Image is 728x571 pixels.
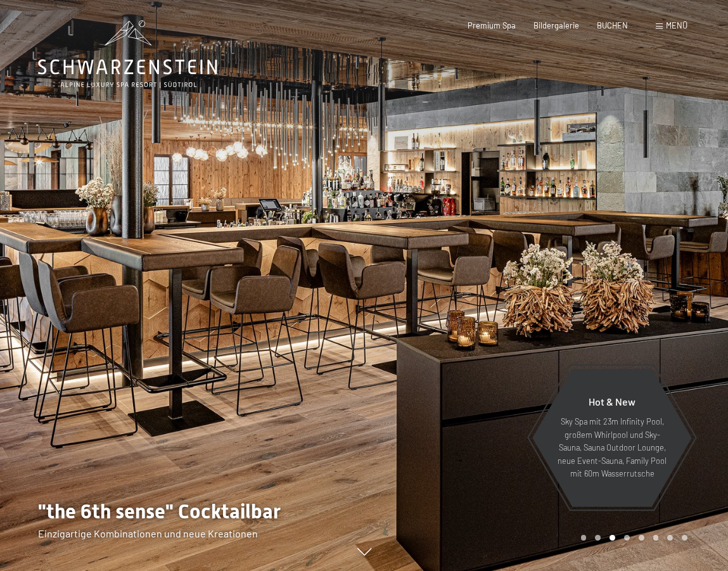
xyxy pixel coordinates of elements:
a: Premium Spa [468,20,516,30]
div: Carousel Page 5 [639,535,644,541]
div: Carousel Page 3 (Current Slide) [610,535,615,541]
div: Carousel Pagination [577,535,687,541]
div: Carousel Page 2 [595,535,601,541]
span: Hot & New [589,395,635,407]
a: BUCHEN [597,20,628,30]
a: Bildergalerie [533,20,579,30]
div: Carousel Page 7 [667,535,673,541]
a: Hot & New Sky Spa mit 23m Infinity Pool, großem Whirlpool und Sky-Sauna, Sauna Outdoor Lounge, ne... [532,368,693,508]
div: Carousel Page 6 [653,535,659,541]
div: Carousel Page 1 [581,535,587,541]
p: Sky Spa mit 23m Infinity Pool, großem Whirlpool und Sky-Sauna, Sauna Outdoor Lounge, neue Event-S... [557,415,667,480]
span: Menü [666,20,687,30]
div: Carousel Page 4 [624,535,630,541]
div: Carousel Page 8 [682,535,687,541]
